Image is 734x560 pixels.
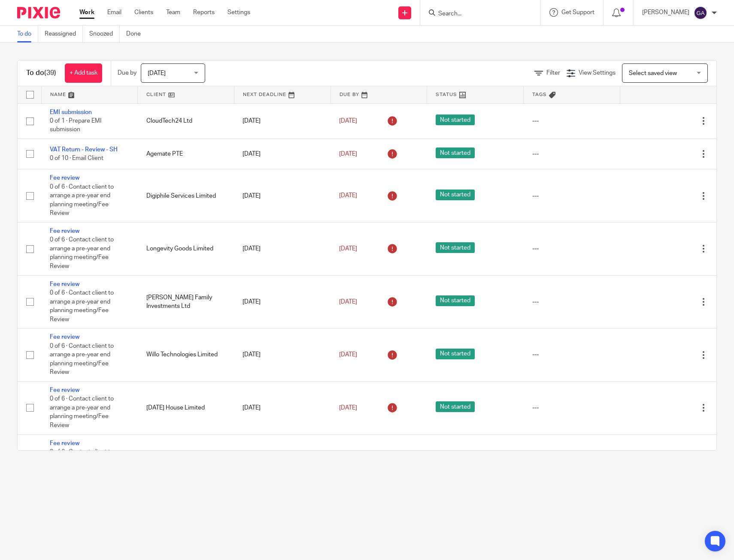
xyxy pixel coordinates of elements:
[532,150,612,158] div: ---
[234,381,331,434] td: [DATE]
[26,69,56,78] h1: To do
[339,352,357,358] span: [DATE]
[532,350,612,359] div: ---
[79,8,94,17] a: Work
[579,70,616,76] span: View Settings
[339,246,357,252] span: [DATE]
[50,118,101,133] span: 0 of 1 · Prepare EMI submission
[436,190,475,200] span: Not started
[227,8,250,17] a: Settings
[107,8,121,17] a: Email
[339,405,357,411] span: [DATE]
[642,8,689,17] p: [PERSON_NAME]
[436,295,475,306] span: Not started
[50,343,114,376] span: 0 of 6 · Contact client to arrange a pre-year end planning meeting/Fee Review
[532,298,612,306] div: ---
[532,403,612,412] div: ---
[138,328,234,382] td: Willo Technologies Limited
[138,138,234,169] td: Agemate PTE
[436,401,475,412] span: Not started
[50,175,79,181] a: Fee review
[138,103,234,138] td: CloudTech24 Ltd
[126,26,147,42] a: Done
[50,387,79,393] a: Fee review
[50,237,114,270] span: 0 of 6 · Contact client to arrange a pre-year end planning meeting/Fee Review
[339,151,357,157] span: [DATE]
[50,440,79,446] a: Fee review
[234,434,331,488] td: [DATE]
[561,9,594,15] span: Get Support
[436,242,475,253] span: Not started
[532,117,612,125] div: ---
[339,193,357,199] span: [DATE]
[138,275,234,328] td: [PERSON_NAME] Family Investments Ltd
[50,334,79,340] a: Fee review
[138,434,234,488] td: SciManDan Productions Limited
[138,223,234,276] td: Longevity Goods Limited
[44,69,56,76] span: (39)
[65,63,102,83] a: + Add task
[118,69,136,77] p: Due by
[166,8,180,17] a: Team
[50,228,79,234] a: Fee review
[17,7,60,18] img: Pixie
[234,328,331,382] td: [DATE]
[89,26,120,42] a: Snoozed
[234,223,331,276] td: [DATE]
[134,8,153,17] a: Clients
[234,138,331,169] td: [DATE]
[50,147,118,153] a: VAT Return - Review - SH
[50,449,114,482] span: 0 of 6 · Contact client to arrange a pre-year end planning meeting/Fee Review
[339,118,357,124] span: [DATE]
[50,281,79,287] a: Fee review
[532,92,547,97] span: Tags
[138,381,234,434] td: [DATE] House Limited
[50,396,114,428] span: 0 of 6 · Contact client to arrange a pre-year end planning meeting/Fee Review
[148,70,166,76] span: [DATE]
[138,169,234,223] td: Digiphile Services Limited
[45,26,83,42] a: Reassigned
[532,244,612,253] div: ---
[234,169,331,223] td: [DATE]
[437,10,515,18] input: Search
[193,8,215,17] a: Reports
[234,275,331,328] td: [DATE]
[50,184,114,217] span: 0 of 6 · Contact client to arrange a pre-year end planning meeting/Fee Review
[436,114,475,125] span: Not started
[50,109,92,115] a: EMI submission
[629,70,677,76] span: Select saved view
[17,26,38,42] a: To do
[546,70,560,76] span: Filter
[339,299,357,305] span: [DATE]
[50,290,114,322] span: 0 of 6 · Contact client to arrange a pre-year end planning meeting/Fee Review
[50,155,103,161] span: 0 of 10 · Email Client
[234,103,331,138] td: [DATE]
[436,148,475,158] span: Not started
[436,349,475,359] span: Not started
[532,192,612,200] div: ---
[694,6,707,20] img: svg%3E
